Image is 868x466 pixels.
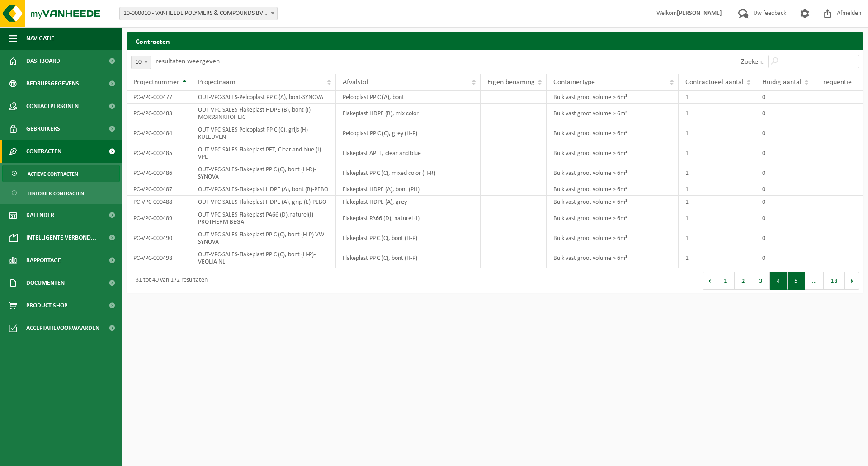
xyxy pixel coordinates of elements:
[26,72,79,95] span: Bedrijfsgegevens
[28,185,84,202] span: Historiek contracten
[487,79,535,86] span: Eigen benaming
[131,56,151,69] span: 10
[553,79,595,86] span: Containertype
[679,228,755,248] td: 1
[752,272,770,290] button: 3
[336,196,481,208] td: Flakeplast HDPE (A), grey
[2,184,120,202] a: Historiek contracten
[547,104,679,123] td: Bulk vast groot volume > 6m³
[336,104,481,123] td: Flakeplast HDPE (B), mix color
[547,196,679,208] td: Bulk vast groot volume > 6m³
[2,165,120,182] a: Actieve contracten
[679,163,755,183] td: 1
[755,163,813,183] td: 0
[26,95,79,118] span: Contactpersonen
[26,249,61,272] span: Rapportage
[191,196,336,208] td: OUT-VPC-SALES-Flakeplast HDPE (A), grijs (E)-PEBO
[26,118,60,140] span: Gebruikers
[127,91,191,104] td: PC-VPC-000477
[336,143,481,163] td: Flakeplast APET, clear and blue
[770,272,788,290] button: 4
[127,143,191,163] td: PC-VPC-000485
[191,163,336,183] td: OUT-VPC-SALES-Flakeplast PP C (C), bont (H-R)-SYNOVA
[127,163,191,183] td: PC-VPC-000486
[127,248,191,268] td: PC-VPC-000498
[755,228,813,248] td: 0
[805,272,824,290] span: …
[755,104,813,123] td: 0
[191,248,336,268] td: OUT-VPC-SALES-Flakeplast PP C (C), bont (H-P)-VEOLIA NL
[127,123,191,143] td: PC-VPC-000484
[547,123,679,143] td: Bulk vast groot volume > 6m³
[677,10,722,17] strong: [PERSON_NAME]
[717,272,735,290] button: 1
[156,58,220,65] label: resultaten weergeven
[735,272,752,290] button: 2
[547,183,679,196] td: Bulk vast groot volume > 6m³
[26,317,99,339] span: Acceptatievoorwaarden
[703,272,717,290] button: Previous
[343,79,368,86] span: Afvalstof
[191,228,336,248] td: OUT-VPC-SALES-Flakeplast PP C (C), bont (H-P) VW-SYNOVA
[191,104,336,123] td: OUT-VPC-SALES-Flakeplast HDPE (B), bont (I)-MORSSINKHOF LIC
[679,104,755,123] td: 1
[336,163,481,183] td: Flakeplast PP C (C), mixed color (H-R)
[755,143,813,163] td: 0
[679,248,755,268] td: 1
[741,58,764,66] label: Zoeken:
[685,79,744,86] span: Contractueel aantal
[336,228,481,248] td: Flakeplast PP C (C), bont (H-P)
[679,123,755,143] td: 1
[336,123,481,143] td: Pelcoplast PP C (C), grey (H-P)
[755,208,813,228] td: 0
[679,91,755,104] td: 1
[336,91,481,104] td: Pelcoplast PP C (A), bont
[547,163,679,183] td: Bulk vast groot volume > 6m³
[127,32,863,50] h2: Contracten
[26,294,67,317] span: Product Shop
[336,183,481,196] td: Flakeplast HDPE (A), bont (PH)
[755,196,813,208] td: 0
[547,143,679,163] td: Bulk vast groot volume > 6m³
[547,208,679,228] td: Bulk vast groot volume > 6m³
[26,50,60,72] span: Dashboard
[26,204,54,226] span: Kalender
[547,228,679,248] td: Bulk vast groot volume > 6m³
[132,56,151,69] span: 10
[755,183,813,196] td: 0
[762,79,802,86] span: Huidig aantal
[679,208,755,228] td: 1
[127,196,191,208] td: PC-VPC-000488
[191,183,336,196] td: OUT-VPC-SALES-Flakeplast HDPE (A), bont (B)-PEBO
[127,228,191,248] td: PC-VPC-000490
[26,272,65,294] span: Documenten
[26,27,54,50] span: Navigatie
[755,91,813,104] td: 0
[26,226,96,249] span: Intelligente verbond...
[788,272,805,290] button: 5
[547,248,679,268] td: Bulk vast groot volume > 6m³
[133,79,179,86] span: Projectnummer
[755,123,813,143] td: 0
[820,79,852,86] span: Frequentie
[845,272,859,290] button: Next
[198,79,236,86] span: Projectnaam
[679,143,755,163] td: 1
[336,248,481,268] td: Flakeplast PP C (C), bont (H-P)
[127,208,191,228] td: PC-VPC-000489
[755,248,813,268] td: 0
[191,91,336,104] td: OUT-VPC-SALES-Pelcoplast PP C (A), bont-SYNOVA
[26,140,61,163] span: Contracten
[336,208,481,228] td: Flakeplast PA66 (D), naturel (I)
[191,123,336,143] td: OUT-VPC-SALES-Pelcoplast PP C (C), grijs (H)-KULEUVEN
[119,7,278,20] span: 10-000010 - VANHEEDE POLYMERS & COMPOUNDS BV - DOTTIGNIES
[547,91,679,104] td: Bulk vast groot volume > 6m³
[127,104,191,123] td: PC-VPC-000483
[191,143,336,163] td: OUT-VPC-SALES-Flakeplast PET, Clear and blue (I)-VPL
[131,273,208,289] div: 31 tot 40 van 172 resultaten
[824,272,845,290] button: 18
[679,183,755,196] td: 1
[191,208,336,228] td: OUT-VPC-SALES-Flakeplast PA66 (D),naturel(I)-PROTHERM BEGA
[127,183,191,196] td: PC-VPC-000487
[120,7,277,20] span: 10-000010 - VANHEEDE POLYMERS & COMPOUNDS BV - DOTTIGNIES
